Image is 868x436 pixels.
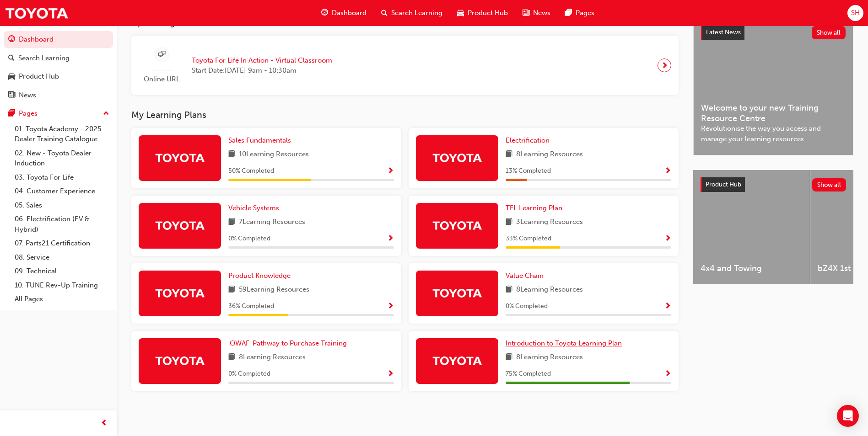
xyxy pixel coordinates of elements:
[228,136,291,144] span: Sales Fundamentals
[664,303,671,311] span: Show Progress
[706,181,741,188] span: Product Hub
[11,122,113,146] a: 01. Toyota Academy - 2025 Dealer Training Catalogue
[228,369,270,379] span: 0 % Completed
[506,217,512,228] span: book-icon
[314,4,374,22] a: guage-iconDashboard
[693,170,810,284] a: 4x4 and Towing
[228,338,350,349] a: 'OWAF' Pathway to Purchase Training
[192,65,332,76] span: Start Date: [DATE] 9am - 10:30am
[4,87,113,104] a: News
[387,370,394,378] span: Show Progress
[139,74,184,85] span: Online URL
[228,203,283,213] a: Vehicle Systems
[506,271,544,280] span: Value Chain
[239,217,305,228] span: 7 Learning Resources
[239,352,306,363] span: 8 Learning Resources
[701,103,846,123] span: Welcome to your new Training Resource Centre
[4,105,113,122] button: Pages
[693,17,853,155] a: Latest NewsShow allWelcome to your new Training Resource CentreRevolutionise the way you access a...
[11,170,113,185] a: 03. Toyota For Life
[239,149,309,160] span: 10 Learning Resources
[101,418,108,429] span: prev-icon
[11,198,113,213] a: 05. Sales
[506,338,625,349] a: Introduction to Toyota Learning Plan
[155,352,205,368] img: Trak
[812,26,846,39] button: Show all
[8,73,15,81] span: car-icon
[374,4,450,22] a: search-iconSearch Learning
[565,7,572,19] span: pages-icon
[506,339,622,347] span: Introduction to Toyota Learning Plan
[506,369,551,379] span: 75 % Completed
[706,28,741,36] span: Latest News
[18,53,70,64] div: Search Learning
[228,234,270,244] span: 0 % Completed
[812,178,846,191] button: Show all
[4,31,113,48] a: Dashboard
[11,278,113,292] a: 10. TUNE Rev-Up Training
[228,204,279,212] span: Vehicle Systems
[506,136,550,144] span: Electrification
[4,68,113,85] a: Product Hub
[851,8,860,18] span: SH
[450,4,515,22] a: car-iconProduct Hub
[664,370,671,378] span: Show Progress
[533,8,550,18] span: News
[381,7,388,19] span: search-icon
[228,352,235,363] span: book-icon
[516,352,583,363] span: 8 Learning Resources
[523,7,529,19] span: news-icon
[664,235,671,243] span: Show Progress
[387,235,394,243] span: Show Progress
[158,49,165,60] span: sessionType_ONLINE_URL-icon
[506,135,553,146] a: Electrification
[664,368,671,380] button: Show Progress
[432,149,482,165] img: Trak
[5,3,69,23] img: Trak
[516,149,583,160] span: 8 Learning Resources
[228,135,295,146] a: Sales Fundamentals
[8,36,15,44] span: guage-icon
[228,271,291,280] span: Product Knowledge
[515,4,558,22] a: news-iconNews
[516,217,583,228] span: 3 Learning Resources
[155,285,205,301] img: Trak
[701,25,846,40] a: Latest NewsShow all
[11,292,113,306] a: All Pages
[8,54,15,63] span: search-icon
[664,301,671,312] button: Show Progress
[468,8,508,18] span: Product Hub
[11,264,113,278] a: 09. Technical
[11,184,113,198] a: 04. Customer Experience
[387,233,394,245] button: Show Progress
[506,234,551,244] span: 33 % Completed
[228,301,274,312] span: 36 % Completed
[387,167,394,175] span: Show Progress
[19,90,36,101] div: News
[192,55,332,66] span: Toyota For Life In Action - Virtual Classroom
[131,110,679,120] h3: My Learning Plans
[228,284,235,296] span: book-icon
[701,177,846,192] a: Product HubShow all
[228,339,347,347] span: 'OWAF' Pathway to Purchase Training
[506,352,512,363] span: book-icon
[664,167,671,175] span: Show Progress
[847,5,863,21] button: SH
[664,165,671,177] button: Show Progress
[387,301,394,312] button: Show Progress
[11,236,113,250] a: 07. Parts21 Certification
[4,29,113,105] button: DashboardSearch LearningProduct HubNews
[837,405,859,427] div: Open Intercom Messenger
[661,59,668,72] span: next-icon
[387,368,394,380] button: Show Progress
[19,108,38,119] div: Pages
[228,166,274,176] span: 50 % Completed
[558,4,602,22] a: pages-iconPages
[228,271,294,281] a: Product Knowledge
[576,8,594,18] span: Pages
[4,50,113,67] a: Search Learning
[506,204,562,212] span: TFL Learning Plan
[387,165,394,177] button: Show Progress
[321,7,328,19] span: guage-icon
